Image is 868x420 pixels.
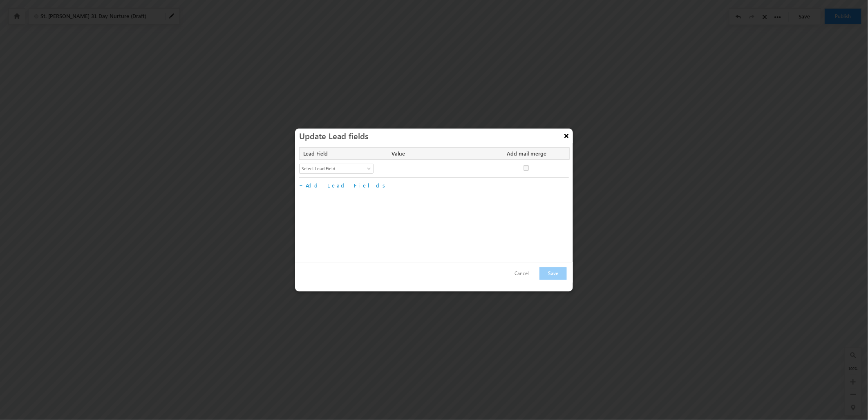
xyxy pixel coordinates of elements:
div: + [299,182,569,189]
div: Value [392,148,500,159]
span: Select Lead Field [300,165,366,172]
button: Save [539,267,567,280]
div: Lead Field [300,148,385,159]
button: Cancel [506,268,537,280]
h3: Update Lead fields [299,129,573,143]
button: × [560,129,573,143]
a: Select Lead Field [299,164,374,174]
a: Add Lead Fields [306,182,388,189]
div: Add mail merge [507,148,569,159]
